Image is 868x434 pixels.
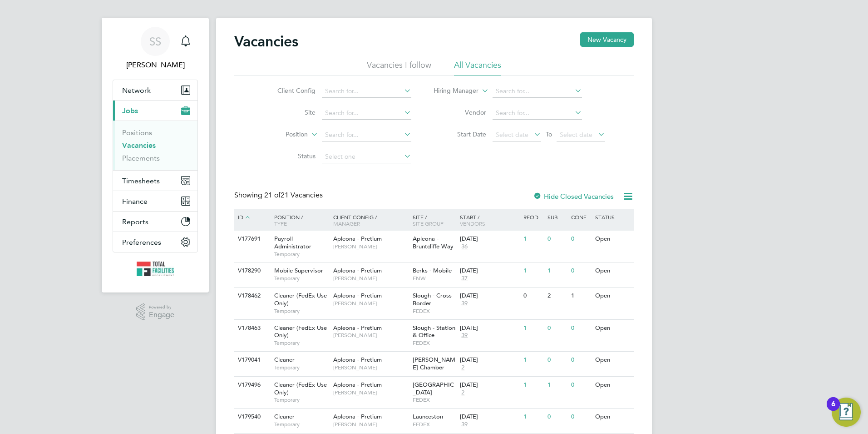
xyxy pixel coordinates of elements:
span: Cleaner [274,413,295,420]
button: Preferences [113,232,197,252]
div: 1 [545,262,569,279]
a: Powered byEngage [136,303,175,321]
div: 1 [521,409,545,425]
div: 0 [569,377,592,394]
div: 1 [545,377,569,394]
div: 1 [569,288,592,304]
div: 0 [569,320,592,337]
div: Open [593,262,632,279]
span: Select date [560,131,592,139]
span: Site Group [413,220,444,227]
div: Open [593,409,632,425]
button: Reports [113,212,197,232]
span: Temporary [274,308,329,315]
input: Search for... [493,85,582,98]
div: Conf [569,209,592,225]
a: SS[PERSON_NAME] [113,27,198,71]
div: Showing [234,191,325,200]
a: Positions [122,128,152,137]
button: Jobs [113,101,197,121]
span: [PERSON_NAME] [333,421,408,428]
span: Temporary [274,421,329,428]
div: Reqd [521,209,545,225]
div: [DATE] [460,324,519,332]
div: 6 [831,404,835,416]
span: Apleona - Pretium [333,324,382,332]
div: Open [593,352,632,368]
div: [DATE] [460,381,519,389]
div: 0 [545,231,569,247]
span: [GEOGRAPHIC_DATA] [413,381,454,396]
div: [DATE] [460,292,519,300]
div: 1 [521,352,545,368]
div: V178462 [236,288,267,304]
span: FEDEX [413,339,456,347]
button: Network [113,80,197,100]
div: V178463 [236,320,267,337]
span: Berks - Mobile [413,267,452,274]
label: Site [263,108,316,116]
span: FEDEX [413,396,456,404]
button: New Vacancy [580,32,634,47]
div: Site / [410,209,458,231]
div: V179496 [236,377,267,394]
div: V179540 [236,409,267,425]
label: Client Config [263,86,316,95]
span: Engage [149,311,174,319]
label: Hiring Manager [426,86,478,96]
span: 21 Vacancies [264,191,323,200]
span: 39 [460,421,469,429]
span: Launceston [413,413,443,420]
label: Start Date [434,130,486,138]
nav: Main navigation [102,18,209,293]
label: Position [256,130,308,139]
label: Hide Closed Vacancies [533,192,614,201]
input: Search for... [493,107,582,120]
div: [DATE] [460,413,519,421]
div: Sub [545,209,569,225]
span: Apleona - Pretium [333,267,382,274]
span: 37 [460,275,469,283]
div: Open [593,288,632,304]
div: 0 [569,262,592,279]
span: Apleona - Pretium [333,235,382,242]
img: tfrecruitment-logo-retina.png [137,262,174,276]
div: 0 [569,231,592,247]
div: Client Config / [331,209,410,231]
span: Cleaner (FedEx Use Only) [274,381,327,396]
input: Select one [322,151,411,163]
li: All Vacancies [454,60,501,76]
div: V177691 [236,231,267,247]
div: V178290 [236,262,267,279]
span: Temporary [274,396,329,404]
span: Vendors [460,220,485,227]
span: Powered by [149,303,174,311]
input: Search for... [322,107,411,120]
span: Type [274,220,287,227]
div: 0 [545,352,569,368]
span: Slough - Cross Border [413,292,452,307]
span: Network [122,86,151,95]
span: Temporary [274,251,329,258]
div: 0 [569,409,592,425]
div: Open [593,377,632,394]
div: 0 [569,352,592,368]
span: Reports [122,217,148,226]
span: FEDEX [413,308,456,315]
div: 1 [521,377,545,394]
div: [DATE] [460,267,519,275]
input: Search for... [322,85,411,98]
div: Open [593,231,632,247]
span: To [543,128,555,140]
div: Position / [267,209,331,231]
span: Jobs [122,106,138,115]
span: FEDEX [413,421,456,428]
span: ENW [413,275,456,282]
div: 0 [521,288,545,304]
span: Temporary [274,275,329,282]
span: Apleona - Pretium [333,356,382,363]
div: [DATE] [460,356,519,364]
span: [PERSON_NAME] [333,275,408,282]
a: Placements [122,154,160,162]
div: Jobs [113,121,197,170]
